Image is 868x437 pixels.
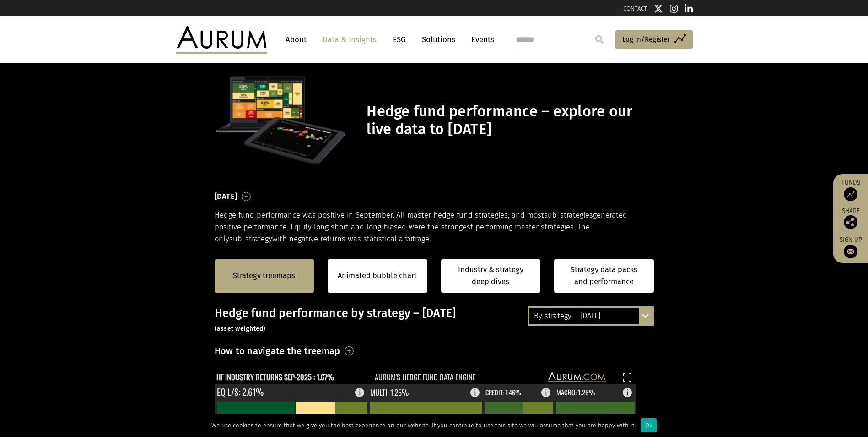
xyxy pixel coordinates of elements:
[838,179,863,201] a: Funds
[844,245,857,258] img: Sign up to our newsletter
[554,259,654,293] a: Strategy data packs and performance
[685,4,693,13] img: Linkedin icon
[215,306,654,334] h3: Hedge fund performance by strategy – [DATE]
[229,235,272,243] span: sub-strategy
[215,325,266,333] small: (asset weighted)
[844,187,857,201] img: Access Funds
[417,31,460,48] a: Solutions
[622,34,670,45] span: Log in/Register
[615,30,693,49] a: Log in/Register
[529,308,652,324] div: By strategy – [DATE]
[590,30,609,49] input: Submit
[367,103,651,138] h1: Hedge fund performance – explore our live data to [DATE]
[838,236,863,258] a: Sign up
[654,4,663,13] img: Twitter icon
[215,190,237,203] h3: [DATE]
[467,31,494,48] a: Events
[838,208,863,229] div: Share
[544,211,593,219] span: sub-strategies
[641,418,657,432] div: Ok
[215,209,654,246] p: Hedge fund performance was positive in September. All master hedge fund strategies, and most gene...
[318,31,381,48] a: Data & Insights
[388,31,410,48] a: ESG
[338,270,417,282] a: Animated bubble chart
[281,31,311,48] a: About
[233,270,295,282] a: Strategy treemaps
[215,343,340,359] h3: How to navigate the treemap
[670,4,678,13] img: Instagram icon
[844,215,857,229] img: Share this post
[441,259,541,293] a: Industry & strategy deep dives
[176,26,267,53] img: Aurum
[623,5,647,12] a: CONTACT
